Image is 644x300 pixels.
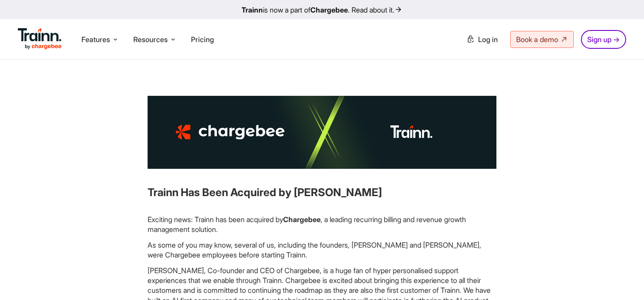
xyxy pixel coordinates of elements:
[461,31,503,47] a: Log in
[478,35,498,44] span: Log in
[516,35,558,44] span: Book a demo
[133,34,168,44] span: Resources
[18,28,62,50] img: Trainn Logo
[148,240,496,260] p: As some of you may know, several of us, including the founders, [PERSON_NAME] and [PERSON_NAME], ...
[283,215,321,224] b: Chargebee
[148,96,496,169] img: Partner Training built on Trainn | Buildops
[599,257,644,300] iframe: Chat Widget
[191,35,214,44] a: Pricing
[148,214,496,235] p: Exciting news: Trainn has been acquired by , a leading recurring billing and revenue growth manag...
[148,185,496,200] h3: Trainn Has Been Acquired by [PERSON_NAME]
[510,31,574,48] a: Book a demo
[581,30,626,49] a: Sign up →
[81,34,110,44] span: Features
[241,5,263,14] b: Trainn
[310,5,348,14] b: Chargebee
